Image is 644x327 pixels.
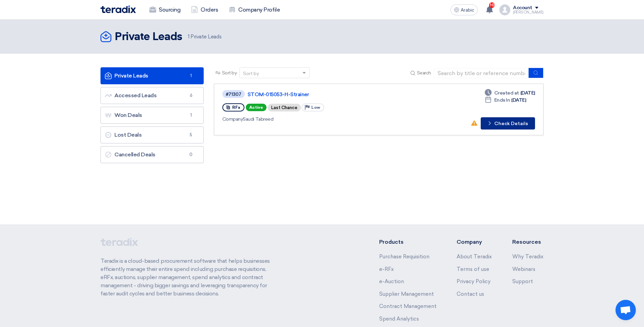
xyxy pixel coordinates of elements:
span: Arabic [461,8,474,13]
div: [PERSON_NAME] [513,11,544,14]
span: Ends In [494,97,510,104]
font: Won Deals [105,112,142,118]
div: Last Chance [268,104,301,111]
a: Terms of use [457,266,489,272]
a: Support [512,278,533,285]
div: Account [513,5,532,11]
div: Open chat [615,300,636,320]
span: 10 [489,2,495,8]
input: Search by title or reference number [434,68,529,78]
span: Created at [494,89,519,97]
a: Contract Management [379,303,437,309]
a: Accessed Leads6 [100,87,204,104]
font: Cancelled Deals [105,151,155,158]
a: Sourcing [144,2,186,17]
font: Check Details [494,121,528,126]
font: Accessed Leads [105,92,157,99]
a: About Teradix [457,254,492,260]
a: STOM-015053-H-Strainer [247,91,417,98]
a: Supplier Management [379,291,434,297]
font: Private Leads [105,72,148,79]
a: e-Auction [379,278,404,285]
a: Orders [186,2,223,17]
li: Resources [512,238,544,246]
span: Search [417,69,431,76]
span: RFx [232,105,240,110]
li: Company [457,238,492,246]
font: [DATE] [511,97,526,104]
font: Saudi Tabreed [222,116,273,122]
a: e-RFx [379,266,394,272]
font: [DATE] [520,89,535,97]
a: Lost Deals5 [100,126,204,143]
div: #71307 [226,92,241,97]
a: Won Deals1 [100,107,204,124]
span: 1 [187,72,195,79]
span: Sort by [222,69,237,76]
span: Low [311,105,320,110]
p: Teradix is a cloud-based procurement software that helps businesses efficiently manage their enti... [100,257,278,298]
font: Orders [201,6,218,14]
span: 0 [187,151,195,158]
span: 6 [187,92,195,99]
span: 1 [187,112,195,119]
a: Contact us [457,291,484,297]
span: 1 [188,34,189,40]
img: Teradix logo [100,5,136,13]
font: Company Profile [238,6,280,14]
font: Lost Deals [105,132,142,138]
a: Why Teradix [512,254,544,260]
button: Check Details [481,117,535,130]
span: Active [246,104,266,111]
font: Sourcing [159,6,180,14]
li: Products [379,238,437,246]
img: profile_test.png [499,4,510,15]
span: 5 [187,132,195,138]
a: Cancelled Deals0 [100,146,204,163]
a: Private Leads1 [100,67,204,84]
h2: Private Leads [115,30,182,44]
a: Purchase Requisition [379,254,429,260]
div: Sort by [243,70,259,77]
button: Arabic [450,4,478,15]
a: Privacy Policy [457,278,491,285]
a: Webinars [512,266,535,272]
a: Spend Analytics [379,316,419,322]
span: Company [222,116,243,122]
font: Private Leads [188,34,221,40]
